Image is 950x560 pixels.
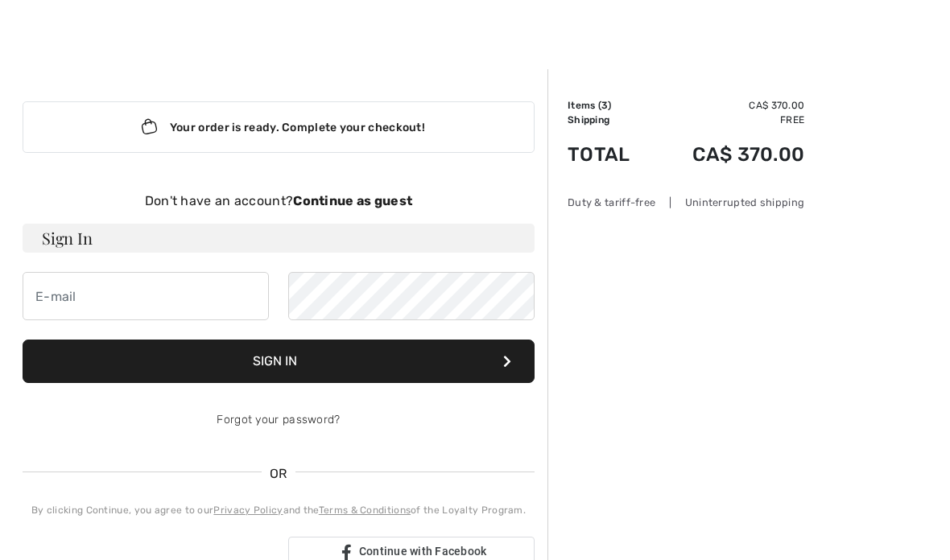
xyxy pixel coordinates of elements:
strong: Continue as guest [293,193,412,208]
td: Items ( ) [568,98,652,113]
td: Shipping [568,113,652,127]
a: Privacy Policy [213,504,283,516]
a: Forgot your password? [217,413,340,426]
div: Your order is ready. Complete your checkout! [23,101,535,153]
span: 3 [601,100,608,111]
iframe: Sign in with Google Dialog [619,16,934,237]
input: E-mail [23,272,269,320]
td: Total [568,127,652,182]
span: OR [262,464,295,484]
div: By clicking Continue, you agree to our and the of the Loyalty Program. [23,503,535,517]
a: Terms & Conditions [319,504,411,516]
h3: Sign In [23,224,535,253]
button: Sign In [23,340,535,383]
div: Don't have an account? [23,191,535,211]
span: Continue with Facebook [359,545,487,558]
div: Duty & tariff-free | Uninterrupted shipping [568,195,804,210]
